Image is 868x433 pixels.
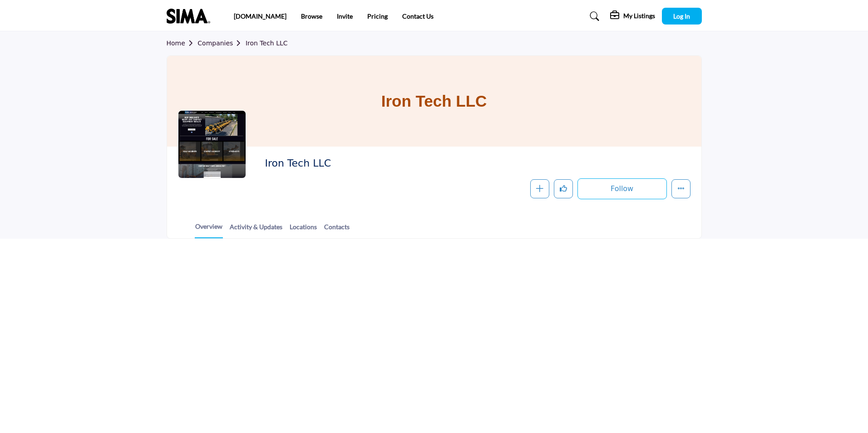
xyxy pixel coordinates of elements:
[367,12,388,20] a: Pricing
[554,179,573,198] button: Like
[246,39,288,47] a: Iron Tech LLC
[673,12,690,20] span: Log In
[610,11,655,22] div: My Listings
[234,12,286,20] a: [DOMAIN_NAME]
[324,222,350,238] a: Contacts
[167,9,215,24] img: site Logo
[229,222,283,238] a: Activity & Updates
[581,9,605,24] a: Search
[402,12,434,20] a: Contact Us
[337,12,353,20] a: Invite
[381,56,487,147] h1: Iron Tech LLC
[167,39,198,47] a: Home
[289,222,317,238] a: Locations
[662,8,702,25] button: Log In
[623,12,655,20] h5: My Listings
[301,12,322,20] a: Browse
[577,178,667,199] button: Follow
[197,39,246,47] a: Companies
[195,221,223,238] a: Overview
[265,157,514,169] h2: Iron Tech LLC
[671,179,690,198] button: More details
